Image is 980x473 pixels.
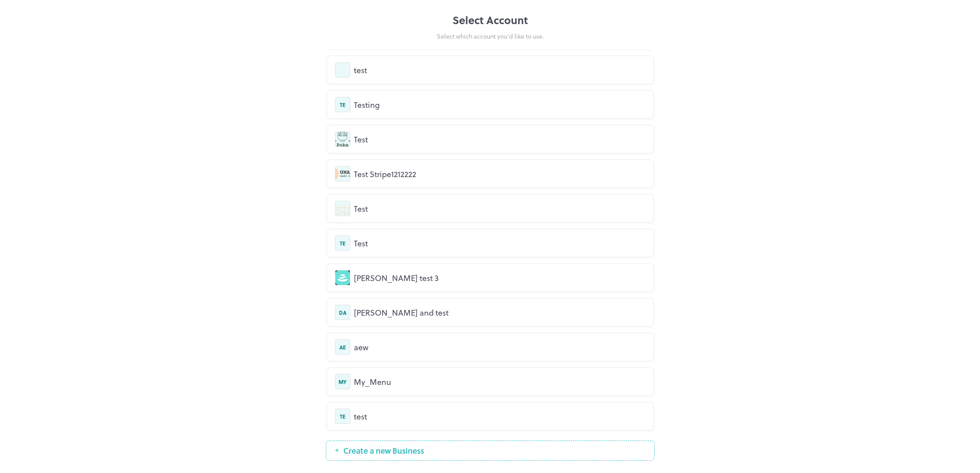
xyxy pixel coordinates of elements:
[326,32,655,41] div: Select which account you’d like to use.
[335,132,350,146] img: avatar
[354,64,645,76] div: test
[335,339,350,355] div: AE
[335,409,350,424] div: TE
[354,306,645,318] div: [PERSON_NAME] and test
[354,168,645,180] div: Test Stripe1212222
[354,237,645,249] div: Test
[354,133,645,145] div: Test
[354,376,645,388] div: My_Menu
[354,410,645,422] div: test
[335,235,350,251] div: TE
[335,374,350,389] div: MY
[335,305,350,320] div: DA
[335,167,350,181] img: avatar
[354,341,645,353] div: aew
[335,201,350,216] img: avatar
[335,270,350,285] img: avatar
[326,441,655,461] button: Create a new Business
[354,203,645,214] div: Test
[339,446,428,455] span: Create a new Business
[354,272,645,284] div: [PERSON_NAME] test 3
[335,97,350,112] div: TE
[335,63,350,77] img: avatar
[326,12,655,28] div: Select Account
[354,99,645,110] div: Testing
